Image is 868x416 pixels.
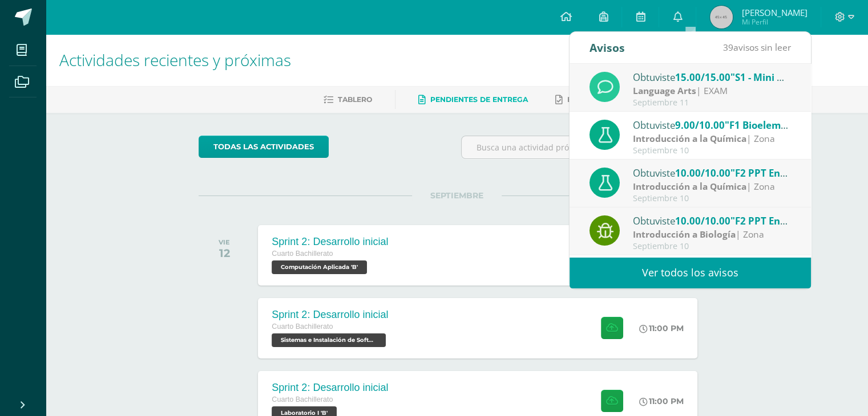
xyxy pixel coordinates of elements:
[633,194,792,203] div: Septiembre 10
[633,180,746,193] strong: Introducción a la Química
[633,242,792,251] div: Septiembre 10
[741,17,807,27] span: Mi Perfil
[338,95,372,104] span: Tablero
[570,257,811,288] a: Ver todos los avisos
[710,6,733,28] img: 45x45
[633,165,792,180] div: Obtuviste en
[272,333,386,347] span: Sistemas e Instalación de Software 'B'
[59,49,291,71] span: Actividades recientes y próximas
[272,323,333,331] span: Cuarto Bachillerato
[723,41,733,54] span: 39
[723,41,791,54] span: avisos sin leer
[272,382,388,394] div: Sprint 2: Desarrollo inicial
[219,238,230,246] div: VIE
[412,190,502,201] span: SEPTIEMBRE
[633,84,696,97] strong: Language Arts
[272,395,333,403] span: Cuarto Bachillerato
[675,71,730,84] span: 15.00/15.00
[418,91,528,109] a: Pendientes de entrega
[272,260,367,274] span: Computación Aplicada 'B'
[567,95,618,104] span: Entregadas
[730,71,846,84] span: "S1 - Mini Quiz (modals)"
[590,32,625,63] div: Avisos
[741,7,807,18] span: [PERSON_NAME]
[633,84,792,97] div: | EXAM
[639,323,684,333] div: 11:00 PM
[633,70,792,84] div: Obtuviste en
[633,117,792,132] div: Obtuviste en
[272,250,333,258] span: Cuarto Bachillerato
[633,132,792,145] div: | Zona
[272,309,389,321] div: Sprint 2: Desarrollo inicial
[675,119,725,132] span: 9.00/10.00
[633,228,792,241] div: | Zona
[430,95,528,104] span: Pendientes de entrega
[675,166,730,180] span: 10.00/10.00
[633,213,792,228] div: Obtuviste en
[633,132,746,145] strong: Introducción a la Química
[199,136,329,158] a: todas las Actividades
[633,146,792,156] div: Septiembre 10
[633,228,736,240] strong: Introducción a Biología
[272,236,388,248] div: Sprint 2: Desarrollo inicial
[555,91,618,109] a: Entregadas
[633,180,792,193] div: | Zona
[639,396,684,406] div: 11:00 PM
[324,91,372,109] a: Tablero
[462,136,714,158] input: Busca una actividad próxima aquí...
[675,214,730,227] span: 10.00/10.00
[219,246,230,260] div: 12
[633,98,792,108] div: Septiembre 11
